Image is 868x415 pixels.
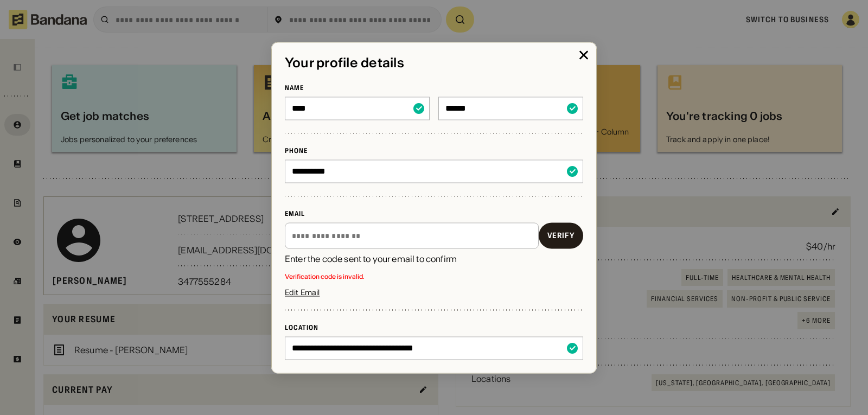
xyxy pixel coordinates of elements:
span: Verification code is invalid. [285,274,583,280]
div: Edit Email [285,289,320,297]
div: Verify [547,232,575,240]
div: Name [285,84,583,93]
div: Email [285,210,583,219]
div: Your profile details [285,55,583,71]
div: Enter the code sent to your email to confirm [285,253,583,265]
div: Phone [285,147,583,156]
div: Location [285,323,583,332]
